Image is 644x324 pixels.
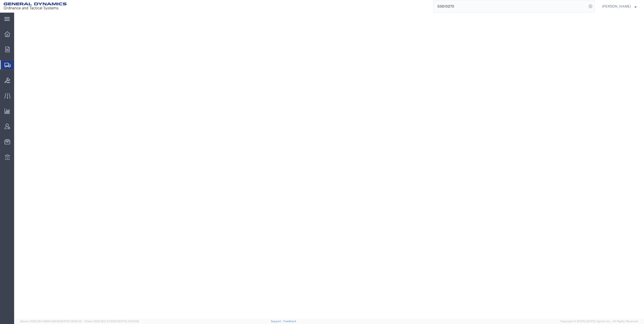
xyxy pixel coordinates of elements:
[20,320,82,323] span: Server: 2025.18.0-659fc4323ef
[560,319,638,323] span: Copyright © [DATE]-[DATE] Agistix Inc., All Rights Reserved
[4,3,67,10] img: logo
[434,0,587,12] input: Search for shipment number, reference number
[118,320,139,323] span: [DATE] 10:20:09
[61,320,82,323] span: [DATE] 09:50:32
[602,3,637,9] button: [PERSON_NAME]
[283,320,296,323] a: Feedback
[84,320,139,323] span: Client: 2025.18.0-27d3021
[14,13,644,319] iframe: FS Legacy Container
[271,320,283,323] a: Support
[602,4,631,9] span: Timothy Kilraine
